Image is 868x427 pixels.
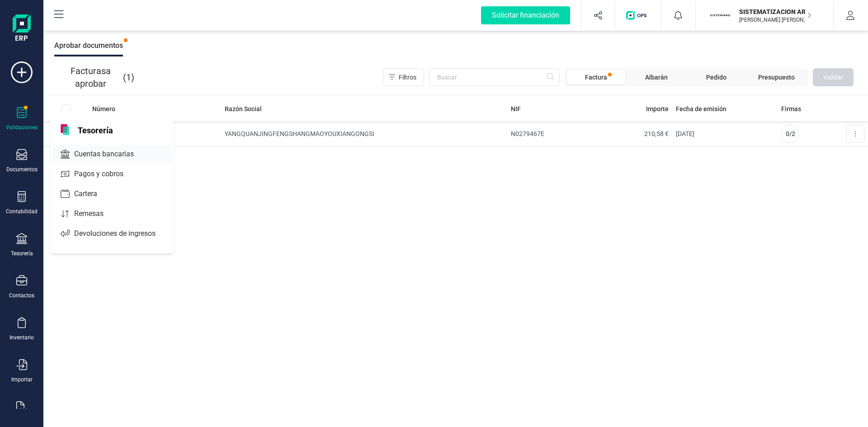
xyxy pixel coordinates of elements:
span: Devoluciones de ingresos [71,228,172,239]
div: Validaciones [6,124,38,131]
span: Albarán [645,73,668,82]
div: Contabilidad [6,208,38,215]
button: Validar [813,68,854,86]
button: Solicitar financiación [470,1,581,30]
div: Solicitar financiación [481,6,570,24]
img: Logo Finanedi [13,14,31,43]
img: Logo de OPS [626,11,650,20]
span: Fecha de emisión [676,104,726,113]
span: Firmas [781,104,801,113]
span: Tesorería [72,124,118,135]
span: Cartera [71,188,113,199]
button: Logo de OPS [621,1,656,30]
td: 210,58 € [590,121,672,147]
span: Pedido [706,73,726,82]
button: Filtros [383,68,424,86]
div: Importar [11,376,33,383]
div: Contactos [9,292,34,299]
td: [DATE] [672,121,778,147]
div: Inventario [9,334,34,341]
span: Pagos y cobros [71,169,140,179]
span: Presupuesto [758,73,795,82]
td: YANGQUANJINGFENGSHANGMAOYOUXIANGONGSI [221,121,507,147]
p: ( ) [58,65,134,90]
img: SI [710,5,730,25]
input: Buscar [429,68,560,86]
span: Importe [646,104,669,113]
div: Documentos [6,166,38,173]
span: Número [92,104,115,113]
span: 0 / 2 [786,129,795,138]
div: Aprobar documentos [54,35,123,56]
span: Filtros [399,73,416,82]
div: All items unselected [61,104,71,113]
button: SISISTEMATIZACION ARQUITECTONICA EN REFORMAS SL[PERSON_NAME] [PERSON_NAME] [707,1,822,30]
td: N0279467E [507,121,590,147]
span: Remesas [71,208,120,219]
span: NIF [511,104,521,113]
p: SISTEMATIZACION ARQUITECTONICA EN REFORMAS SL [739,7,811,16]
p: [PERSON_NAME] [PERSON_NAME] [739,16,811,23]
span: 1 [126,71,131,84]
div: Tesorería [11,250,33,257]
span: Facturas a aprobar [58,65,123,90]
span: Factura [585,73,607,82]
span: Cuentas bancarias [71,149,150,160]
span: Razón Social [225,104,262,113]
